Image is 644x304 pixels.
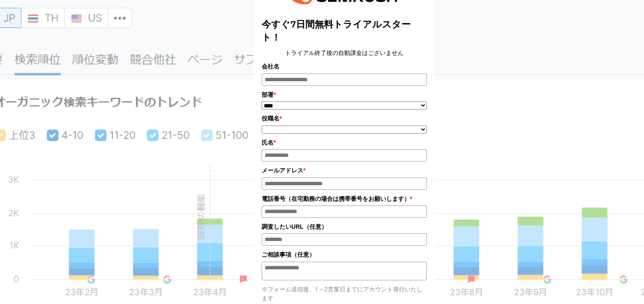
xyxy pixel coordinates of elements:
center: トライアル終了後の自動課金はございません [262,48,427,58]
label: メールアドレス [262,166,427,175]
label: ご相談事項（任意） [262,250,427,259]
label: 部署 [262,90,427,99]
label: 役職名 [262,114,427,123]
label: 調査したいURL（任意） [262,222,427,231]
title: 今すぐ7日間無料トライアルスタート！ [262,18,427,44]
label: 会社名 [262,62,427,71]
label: 電話番号（在宅勤務の場合は携帯番号をお願いします） [262,194,427,203]
label: 氏名 [262,138,427,147]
